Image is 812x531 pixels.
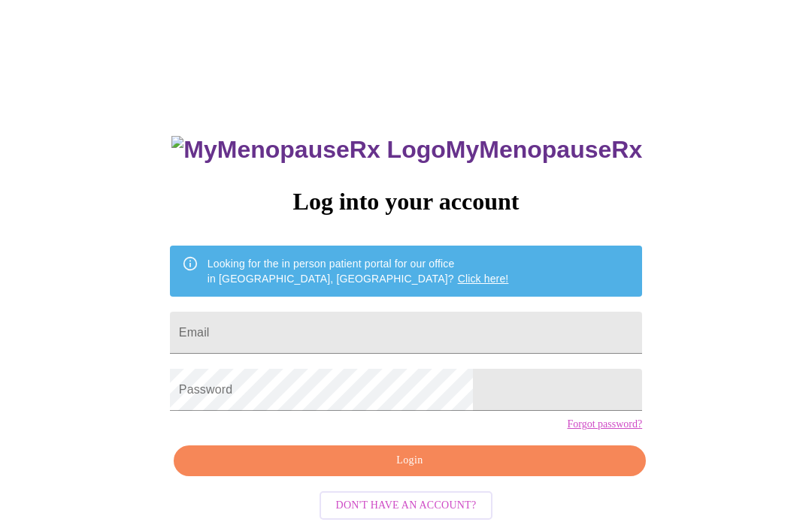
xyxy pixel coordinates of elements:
[320,491,493,520] button: Don't have an account?
[171,136,642,164] h3: MyMenopauseRx
[174,445,646,476] button: Login
[567,418,642,430] a: Forgot password?
[170,188,642,216] h3: Log into your account
[208,250,509,292] div: Looking for the in person patient portal for our office in [GEOGRAPHIC_DATA], [GEOGRAPHIC_DATA]?
[458,273,509,285] a: Click here!
[336,496,477,515] span: Don't have an account?
[171,136,445,164] img: MyMenopauseRx Logo
[316,498,497,511] a: Don't have an account?
[191,451,629,470] span: Login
